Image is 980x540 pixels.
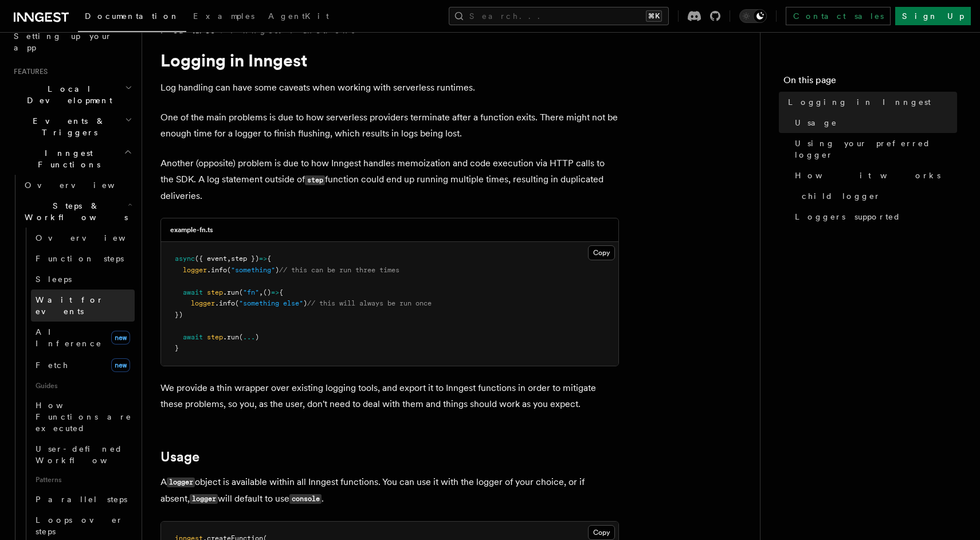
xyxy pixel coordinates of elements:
a: Wait for events [31,289,135,322]
span: .run [223,333,239,341]
button: Events & Triggers [9,111,135,143]
a: How Functions are executed [31,395,135,439]
button: Copy [588,245,615,260]
span: Fetch [36,361,69,370]
span: } [175,344,179,352]
span: AI Inference [36,327,102,348]
a: Examples [186,3,261,31]
span: ({ event [195,255,227,263]
span: Overview [36,233,154,242]
span: "something else" [239,299,303,307]
a: Fetchnew [31,354,135,377]
a: How it works [790,165,957,186]
span: Using your preferred logger [795,138,957,161]
p: We provide a thin wrapper over existing logging tools, and export it to Inngest functions in orde... [160,380,619,412]
a: child logger [797,186,957,206]
span: step [207,288,223,296]
span: // this will always be run once [307,299,432,307]
span: new [111,358,130,372]
a: Using your preferred logger [790,133,957,165]
span: .info [215,299,235,307]
span: Sleeps [36,275,72,284]
a: Setting up your app [9,26,135,58]
span: Patterns [31,471,135,489]
span: Function steps [36,254,124,263]
button: Search...⌘K [449,7,669,25]
span: await [183,333,203,341]
span: async [175,255,195,263]
span: Parallel steps [36,495,127,504]
span: step [207,333,223,341]
span: ) [255,333,259,341]
span: Steps & Workflows [20,200,128,223]
a: Function steps [31,248,135,269]
code: console [289,494,322,504]
a: Overview [31,228,135,248]
span: }) [175,311,183,319]
span: await [183,288,203,296]
a: Sign Up [895,7,971,25]
span: Loggers supported [795,211,901,222]
button: Toggle dark mode [739,9,767,23]
a: Parallel steps [31,489,135,510]
span: User-defined Workflows [36,444,139,465]
a: Logging in Inngest [783,92,957,112]
span: Features [9,67,48,76]
h4: On this page [783,73,957,92]
span: { [279,288,283,296]
p: Another (opposite) problem is due to how Inngest handles memoization and code execution via HTTP ... [160,155,619,204]
code: step [305,175,325,185]
span: ( [235,299,239,307]
span: { [267,255,271,263]
span: logger [191,299,215,307]
a: Loggers supported [790,206,957,227]
span: How it works [795,170,940,181]
span: ( [239,288,243,296]
span: logger [183,266,207,274]
span: Overview [25,181,143,190]
span: Examples [193,11,254,21]
span: Guides [31,377,135,395]
span: Usage [795,117,837,128]
span: Local Development [9,83,125,106]
span: Wait for events [36,295,104,316]
span: ( [227,266,231,274]
a: Sleeps [31,269,135,289]
span: => [259,255,267,263]
button: Local Development [9,79,135,111]
span: ) [275,266,279,274]
a: Documentation [78,3,186,32]
button: Copy [588,525,615,540]
p: Log handling can have some caveats when working with serverless runtimes. [160,80,619,96]
span: , [227,255,231,263]
span: Logging in Inngest [788,96,931,108]
span: "something" [231,266,275,274]
button: Steps & Workflows [20,195,135,228]
span: Documentation [85,11,179,21]
h1: Logging in Inngest [160,50,619,71]
span: () [263,288,271,296]
span: ( [239,333,243,341]
a: Contact sales [786,7,891,25]
code: logger [190,494,218,504]
a: AI Inferencenew [31,322,135,354]
a: Overview [20,175,135,195]
span: AgentKit [268,11,329,21]
span: child logger [802,190,881,202]
span: Events & Triggers [9,115,125,138]
span: step }) [231,255,259,263]
a: Usage [790,112,957,133]
p: One of the main problems is due to how serverless providers terminate after a function exits. The... [160,109,619,142]
code: logger [167,478,195,487]
span: ... [243,333,255,341]
span: new [111,331,130,345]
kbd: ⌘K [646,10,662,22]
a: AgentKit [261,3,336,31]
span: Inngest Functions [9,147,124,170]
a: User-defined Workflows [31,439,135,471]
a: Usage [160,449,199,465]
span: "fn" [243,288,259,296]
button: Inngest Functions [9,143,135,175]
h3: example-fn.ts [170,225,213,234]
span: ) [303,299,307,307]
